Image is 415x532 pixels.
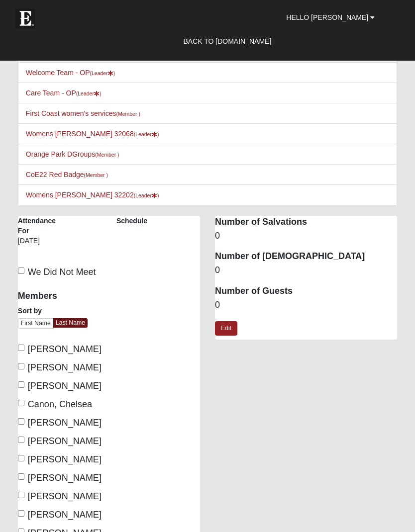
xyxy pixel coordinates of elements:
[26,89,102,97] a: Care Team - OP(Leader)
[18,510,24,517] input: [PERSON_NAME]
[76,90,102,96] small: (Leader )
[26,130,159,138] a: Womens [PERSON_NAME] 32068(Leader)
[18,306,42,316] label: Sort by
[26,69,115,77] a: Welcome Team - OP(Leader)
[18,216,52,236] label: Attendance For
[18,455,24,461] input: [PERSON_NAME]
[18,381,24,388] input: [PERSON_NAME]
[215,230,397,243] dd: 0
[176,29,279,54] a: Back to [DOMAIN_NAME]
[18,492,24,498] input: [PERSON_NAME]
[215,250,397,263] dt: Number of [DEMOGRAPHIC_DATA]
[18,418,24,425] input: [PERSON_NAME]
[28,510,102,520] span: [PERSON_NAME]
[15,8,35,28] img: Eleven22 logo
[18,291,200,302] h4: Members
[26,191,159,199] a: Womens [PERSON_NAME] 32202(Leader)
[26,150,119,158] a: Orange Park DGroups(Member )
[28,267,96,277] span: We Did Not Meet
[215,285,397,298] dt: Number of Guests
[18,473,24,480] input: [PERSON_NAME]
[116,216,147,226] label: Schedule
[18,400,24,406] input: Canon, Chelsea
[53,318,88,328] a: Last Name
[95,152,119,158] small: (Member )
[28,381,102,391] span: [PERSON_NAME]
[18,267,24,274] input: We Did Not Meet
[28,473,102,483] span: [PERSON_NAME]
[28,418,102,428] span: [PERSON_NAME]
[18,437,24,443] input: [PERSON_NAME]
[215,264,397,277] dd: 0
[286,13,368,21] span: Hello [PERSON_NAME]
[90,70,115,76] small: (Leader )
[18,318,54,329] a: First Name
[28,436,102,446] span: [PERSON_NAME]
[18,236,52,253] div: [DATE]
[28,454,102,464] span: [PERSON_NAME]
[28,344,102,354] span: [PERSON_NAME]
[215,321,237,336] a: Edit
[215,216,397,229] dt: Number of Salvations
[134,131,159,137] small: (Leader )
[279,5,382,30] a: Hello [PERSON_NAME]
[26,109,140,117] a: First Coast women's services(Member )
[215,299,397,312] dd: 0
[84,172,108,178] small: (Member )
[28,491,102,501] span: [PERSON_NAME]
[26,171,108,178] a: CoE22 Red Badge(Member )
[18,345,24,351] input: [PERSON_NAME]
[28,362,102,372] span: [PERSON_NAME]
[116,111,140,117] small: (Member )
[134,192,159,198] small: (Leader )
[18,363,24,369] input: [PERSON_NAME]
[28,399,92,409] span: Canon, Chelsea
